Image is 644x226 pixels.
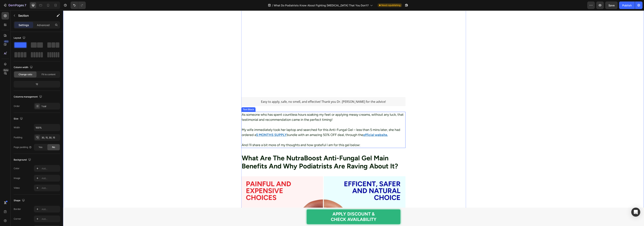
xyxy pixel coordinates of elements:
[14,167,19,170] div: Color
[63,11,644,226] iframe: Design area
[300,122,325,126] a: official website.
[42,167,59,170] div: Add...
[42,136,59,139] div: 30, 15, 30, 15
[25,3,26,8] p: 7
[608,4,615,7] span: Save
[39,146,42,149] span: Yes
[193,122,224,126] a: 5 MONTHS SUPPLY
[14,157,32,162] div: Background
[18,13,49,18] p: Section
[179,97,192,101] div: Text Block
[14,126,20,129] div: Width
[274,3,369,7] span: What Do Podiatrists Know About Fighting [MEDICAL_DATA] That You Don't?
[14,207,21,211] div: Border
[179,117,342,127] p: My wife immediately took her laptop and searched for this Anti-Fungal Gel – less than 5 mins late...
[14,104,20,108] div: Order
[631,208,640,217] div: Open Intercom Messenger
[34,124,60,131] input: Auto
[14,176,20,180] div: Image
[19,23,29,27] p: Settings
[605,2,618,9] button: Save
[179,102,342,112] p: As someone who has spent countless hours soaking my feet or applying messy creams, without any lu...
[381,4,400,7] span: Need republishing
[14,136,22,139] div: Padding
[1,2,28,9] button: 7
[4,40,9,43] div: 450
[37,23,50,27] p: Advanced
[14,146,32,149] div: Page padding
[622,3,632,7] div: Publish
[14,35,26,41] div: Layout
[3,69,9,72] div: Beta
[71,2,86,9] div: Undo/Redo
[619,2,635,9] button: Publish
[14,65,34,70] div: Column width
[42,105,59,108] div: 1 col
[42,217,59,221] div: Add...
[14,186,20,190] div: Video
[14,116,24,121] div: Size
[14,198,26,203] div: Shape
[42,186,59,190] div: Add...
[268,201,313,212] p: APPLY DISCOUNT & CHECK AVAILABILITY
[14,217,21,221] div: Corner
[272,3,273,7] span: /
[179,132,342,137] p: And I’ll share a bit more of my thoughts and how grateful I am for this gel below:
[14,82,59,87] div: 12
[52,146,55,149] span: No
[14,94,43,99] div: Columns management
[244,199,337,214] a: APPLY DISCOUNT &CHECK AVAILABILITY
[42,208,59,211] div: Add...
[42,73,55,76] span: Fit to content
[180,89,340,93] p: Easy to apply, safe, no smell, and effective! Thank you Dr. [PERSON_NAME] for the advice!
[42,177,59,180] div: Add...
[178,143,343,160] h2: What Are The NutraBoost Anti-Fungal Gel Main Benefits And Why Podiatrists Are Raving About It?
[19,73,32,76] span: Change ratio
